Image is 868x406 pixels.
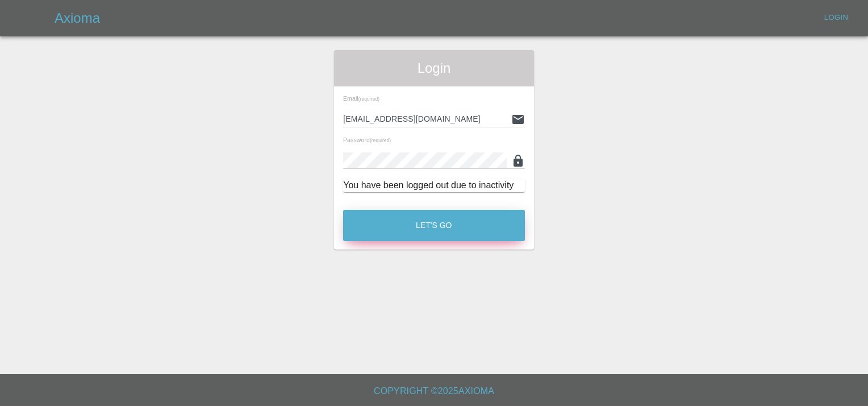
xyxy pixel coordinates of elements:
h6: Copyright © 2025 Axioma [9,383,859,399]
span: Login [343,59,525,77]
span: Password [343,136,391,143]
button: Let's Go [343,210,525,241]
small: (required) [358,97,379,102]
small: (required) [370,138,391,143]
a: Login [818,9,854,27]
span: Email [343,95,379,102]
h5: Axioma [55,9,100,27]
div: You have been logged out due to inactivity [343,179,525,192]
